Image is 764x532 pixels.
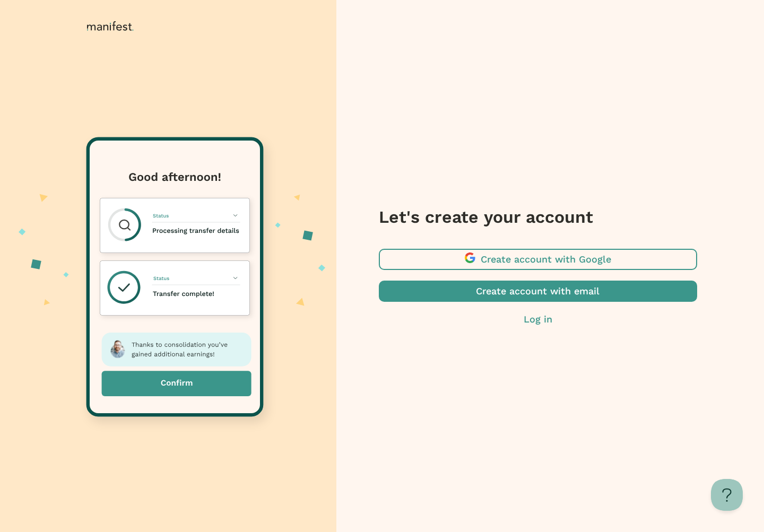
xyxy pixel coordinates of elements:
[379,312,697,326] button: Log in
[711,479,743,511] iframe: Toggle Customer Support
[19,132,326,432] img: auth
[379,281,697,302] button: Create account with email
[379,206,697,228] h3: Let's create your account
[379,249,697,270] button: Create account with Google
